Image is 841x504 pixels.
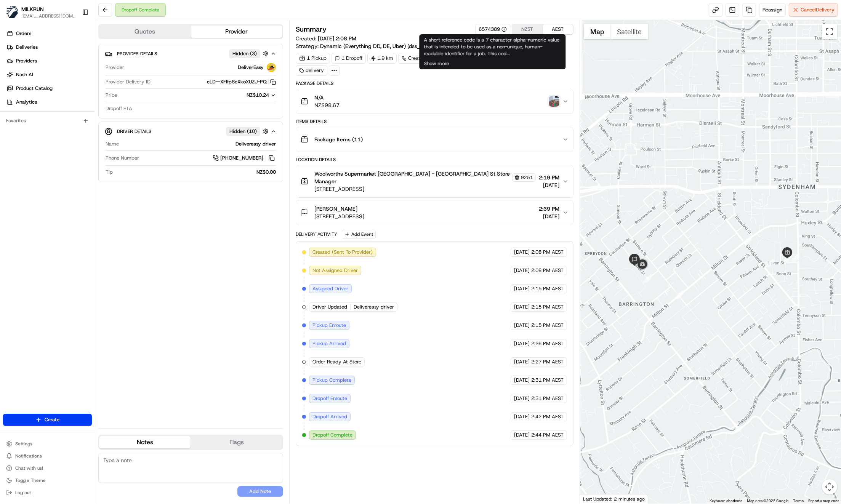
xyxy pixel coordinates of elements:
[117,51,157,57] span: Provider Details
[398,53,465,64] div: Created via Automation
[61,107,125,121] a: 💻API Documentation
[296,231,337,237] div: Delivery Activity
[3,27,95,40] a: Orders
[296,53,330,64] div: 1 Pickup
[312,285,348,292] span: Assigned Driver
[122,141,276,147] div: Delivereasy driver
[793,499,804,503] a: Terms
[314,213,364,220] span: [STREET_ADDRESS]
[3,55,95,67] a: Providers
[314,94,340,101] span: N/A
[106,141,119,147] span: Name
[539,205,559,213] span: 2:39 PM
[247,92,269,98] span: NZ$10.24
[8,30,139,43] p: Welcome 👋
[106,92,117,99] span: Price
[531,395,564,402] span: 2:31 PM AEST
[3,82,95,94] a: Product Catalog
[784,252,792,261] div: 6
[15,453,42,459] span: Notifications
[229,49,271,58] button: Hidden (3)
[296,118,573,125] div: Items Details
[16,99,37,106] span: Analytics
[16,71,33,78] span: Nash AI
[514,395,530,402] span: [DATE]
[512,24,543,34] button: NZST
[539,213,559,220] span: [DATE]
[106,105,132,112] span: Dropoff ETA
[531,322,564,329] span: 2:15 PM AEST
[514,432,530,438] span: [DATE]
[580,494,648,504] div: Last Updated: 2 minutes ago
[3,487,92,498] button: Log out
[15,110,58,118] span: Knowledge Base
[785,253,794,262] div: 5
[710,498,742,504] button: Keyboard shortcuts
[759,3,786,17] button: Reassign
[763,6,782,13] span: Reassign
[822,24,837,39] button: Toggle fullscreen view
[424,60,449,67] button: Show more
[296,200,573,225] button: [PERSON_NAME][STREET_ADDRESS]2:39 PM[DATE]
[320,42,446,50] a: Dynamic (Everything DD, DE, Uber) (dss_7D8eix)
[8,73,21,86] img: 1736555255976-a54dd68f-1ca7-489b-9aae-adbdc363a1c4
[367,53,397,64] div: 1.9 km
[72,110,122,118] span: API Documentation
[15,490,31,496] span: Log out
[296,42,446,50] div: Strategy:
[220,155,263,162] span: [PHONE_NUMBER]
[531,304,564,310] span: 2:15 PM AEST
[312,322,346,329] span: Pickup Enroute
[531,377,564,384] span: 2:31 PM AEST
[45,416,59,423] span: Create
[15,465,43,471] span: Chat with us!
[584,24,610,39] button: Show street map
[21,5,44,13] button: MILKRUN
[229,128,257,135] span: Hidden ( 10 )
[26,80,96,86] div: We're available if you need us!
[514,340,530,347] span: [DATE]
[514,285,530,292] span: [DATE]
[531,358,564,365] span: 2:27 PM AEST
[191,26,282,38] button: Provider
[747,499,788,503] span: Map data ©2025 Google
[822,479,837,494] button: Map camera controls
[8,111,14,117] div: 📗
[643,274,652,283] div: 9
[531,267,564,274] span: 2:08 PM AEST
[539,174,559,181] span: 2:19 PM
[320,42,440,50] span: Dynamic (Everything DD, DE, Uber) (dss_7D8eix)
[296,26,327,33] h3: Summary
[314,136,363,143] span: Package Items ( 11 )
[766,259,774,267] div: 4
[238,64,264,71] span: DeliverEasy
[675,290,683,299] div: 3
[342,230,376,239] button: Add Event
[531,413,564,420] span: 2:42 PM AEST
[296,127,573,152] button: Package Items (11)
[312,377,351,384] span: Pickup Complete
[3,451,92,461] button: Notifications
[3,41,95,53] a: Deliveries
[582,494,607,504] a: Open this area in Google Maps (opens a new window)
[296,165,573,197] button: Woolworths Supermarket [GEOGRAPHIC_DATA] - [GEOGRAPHIC_DATA] St Store Manager9251[STREET_ADDRESS]...
[207,78,276,85] button: cLD--XFlfp6cXkoXUZU-PQ
[26,73,125,80] div: Start new chat
[64,111,70,117] div: 💻
[21,13,76,19] button: [EMAIL_ADDRESS][DOMAIN_NAME]
[54,129,92,135] a: Powered byPylon
[514,304,530,310] span: [DATE]
[3,69,95,81] a: Nash AI
[312,413,347,420] span: Dropoff Arrived
[99,26,191,38] button: Quotes
[6,6,18,18] img: MILKRUN
[3,3,79,21] button: MILKRUNMILKRUN[EMAIL_ADDRESS][DOMAIN_NAME]
[514,358,530,365] span: [DATE]
[15,441,32,447] span: Settings
[479,26,507,33] div: 6574389
[531,249,564,256] span: 2:08 PM AEST
[3,438,92,449] button: Settings
[549,96,559,107] img: photo_proof_of_delivery image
